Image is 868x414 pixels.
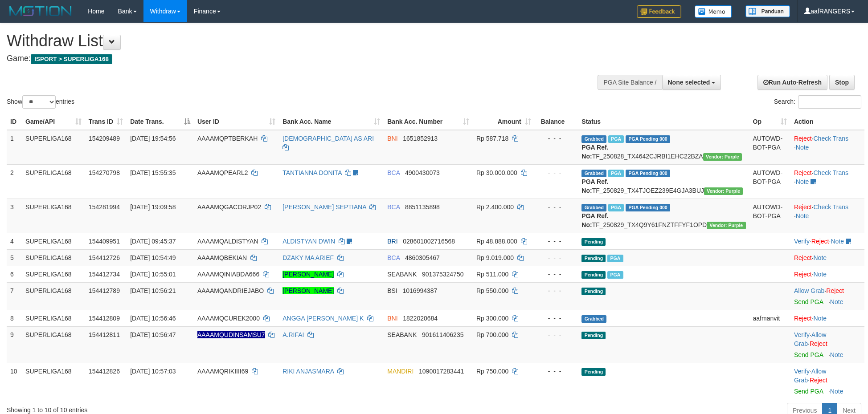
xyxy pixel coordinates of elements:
[608,135,624,143] span: Marked by aafchhiseyha
[7,363,22,399] td: 10
[7,310,22,326] td: 8
[578,130,749,165] td: TF_250828_TX4642CJRBI1EHC22BZA
[813,169,848,176] a: Check Trans
[283,169,342,176] a: TANTIANNA DONITA
[22,363,85,399] td: SUPERLIGA168
[626,170,670,177] span: PGA Pending
[197,331,265,338] span: Nama rekening ada tanda titik/strip, harap diedit
[22,95,56,109] select: Showentries
[31,54,112,64] span: ISPORT > SUPERLIGA168
[757,75,827,90] a: Run Auto-Refresh
[7,199,22,233] td: 3
[283,271,334,278] a: [PERSON_NAME]
[794,351,823,358] a: Send PGA
[790,233,864,249] td: · ·
[607,271,623,279] span: Marked by aafounsreynich
[794,368,826,384] span: ·
[538,270,575,279] div: - - -
[405,203,440,211] span: Copy 8851135898 to clipboard
[283,203,366,211] a: [PERSON_NAME] SEPTIANA
[283,287,334,294] a: [PERSON_NAME]
[130,368,176,375] span: [DATE] 10:57:03
[197,169,248,176] span: AAAAMQPEARL2
[538,237,575,246] div: - - -
[7,114,22,130] th: ID
[197,135,258,142] span: AAAAMQPTBERKAH
[581,332,606,339] span: Pending
[535,114,578,130] th: Balance
[384,114,473,130] th: Bank Acc. Number: activate to sort column ascending
[403,238,455,245] span: Copy 028601002716568 to clipboard
[89,238,120,245] span: 154409951
[790,249,864,266] td: ·
[22,130,85,165] td: SUPERLIGA168
[794,271,812,278] a: Reject
[130,271,176,278] span: [DATE] 10:55:01
[581,144,608,160] b: PGA Ref. No:
[89,135,120,142] span: 154209489
[387,271,417,278] span: SEABANK
[279,114,384,130] th: Bank Acc. Name: activate to sort column ascending
[7,282,22,310] td: 7
[745,5,790,17] img: panduan.png
[7,54,570,63] h4: Game:
[476,271,508,278] span: Rp 511.000
[476,135,508,142] span: Rp 587.718
[794,298,823,305] a: Send PGA
[387,315,397,322] span: BNI
[419,368,464,375] span: Copy 1090017283441 to clipboard
[608,170,624,177] span: Marked by aafmaleo
[790,326,864,363] td: · ·
[813,315,827,322] a: Note
[581,315,606,323] span: Grabbed
[405,169,440,176] span: Copy 4900430073 to clipboard
[22,249,85,266] td: SUPERLIGA168
[402,287,437,294] span: Copy 1016994387 to clipboard
[89,287,120,294] span: 154412789
[578,199,749,233] td: TF_250829_TX4Q9Y61FNZTFFYF1OPD
[476,315,508,322] span: Rp 300.000
[85,114,127,130] th: Trans ID: activate to sort column ascending
[197,254,247,261] span: AAAAMQBEKIAN
[662,75,721,90] button: None selected
[476,169,517,176] span: Rp 30.000.000
[790,310,864,326] td: ·
[89,169,120,176] span: 154270798
[578,114,749,130] th: Status
[831,238,844,245] a: Note
[130,135,176,142] span: [DATE] 19:54:56
[538,253,575,262] div: - - -
[790,130,864,165] td: · ·
[538,330,575,339] div: - - -
[130,203,176,211] span: [DATE] 19:09:58
[197,203,261,211] span: AAAAMQGACORJP02
[794,315,812,322] a: Reject
[130,287,176,294] span: [DATE] 10:56:21
[473,114,535,130] th: Amount: activate to sort column ascending
[810,340,827,347] a: Reject
[749,310,790,326] td: aafmanvit
[598,75,662,90] div: PGA Site Balance /
[796,212,809,219] a: Note
[387,368,414,375] span: MANDIRI
[7,130,22,165] td: 1
[197,368,248,375] span: AAAAMQRIKIIII69
[130,169,176,176] span: [DATE] 15:55:35
[794,331,810,338] a: Verify
[790,266,864,282] td: ·
[130,238,176,245] span: [DATE] 09:45:37
[197,238,258,245] span: AAAAMQALDISTYAN
[774,95,861,109] label: Search:
[794,169,812,176] a: Reject
[695,5,732,18] img: Button%20Memo.svg
[476,203,514,211] span: Rp 2.400.000
[387,203,400,211] span: BCA
[283,238,335,245] a: ALDISTYAN DWIN
[283,254,334,261] a: DZAKY MA ARIEF
[794,135,812,142] a: Reject
[197,271,259,278] span: AAAAMQINIABDA666
[668,79,710,86] span: None selected
[194,114,279,130] th: User ID: activate to sort column ascending
[578,164,749,199] td: TF_250829_TX4TJOEZ239E4GJA3BUJ
[813,135,848,142] a: Check Trans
